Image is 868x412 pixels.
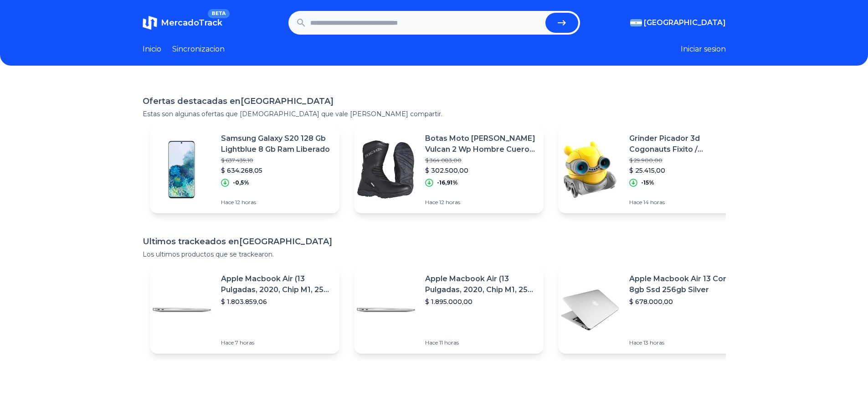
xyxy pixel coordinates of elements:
a: Inicio [143,44,161,55]
a: Featured imageApple Macbook Air (13 Pulgadas, 2020, Chip M1, 256 Gb De Ssd, 8 Gb De Ram) - Plata$... [354,266,544,354]
p: Apple Macbook Air (13 Pulgadas, 2020, Chip M1, 256 Gb De Ssd, 8 Gb De Ram) - Plata [425,273,536,295]
a: Featured imageGrinder Picador 3d Cogonauts Fixito / Cogonauts$ 29.900,00$ 25.415,00-15%Hace 14 horas [558,126,748,213]
p: -16,91% [437,179,458,186]
a: MercadoTrackBETA [143,15,222,30]
img: Featured image [150,278,214,342]
p: $ 678.000,00 [629,297,740,306]
img: Featured image [354,138,418,201]
p: $ 1.895.000,00 [425,297,536,306]
a: Featured imageBotas Moto [PERSON_NAME] Vulcan 2 Wp Hombre Cuero Impermeable$ 364.083,00$ 302.500,... [354,126,544,213]
span: MercadoTrack [161,18,222,28]
p: Hace 12 horas [425,199,536,206]
p: Hace 11 horas [425,339,536,346]
button: Iniciar sesion [681,44,726,55]
p: Apple Macbook Air 13 Core I5 8gb Ssd 256gb Silver [629,273,740,295]
a: Featured imageSamsung Galaxy S20 128 Gb Lightblue 8 Gb Ram Liberado$ 637.439,10$ 634.268,05-0,5%H... [150,126,339,213]
img: Argentina [630,19,642,26]
img: MercadoTrack [143,15,157,30]
p: Hace 14 horas [629,199,740,206]
p: -0,5% [233,179,249,186]
span: BETA [208,9,229,18]
p: Apple Macbook Air (13 Pulgadas, 2020, Chip M1, 256 Gb De Ssd, 8 Gb De Ram) - Plata [221,273,332,295]
h1: Ofertas destacadas en [GEOGRAPHIC_DATA] [143,95,726,108]
p: Estas son algunas ofertas que [DEMOGRAPHIC_DATA] que vale [PERSON_NAME] compartir. [143,109,726,118]
a: Sincronizacion [172,44,225,55]
span: [GEOGRAPHIC_DATA] [644,17,726,28]
button: [GEOGRAPHIC_DATA] [630,17,726,28]
p: Los ultimos productos que se trackearon. [143,250,726,259]
p: $ 25.415,00 [629,166,740,175]
h1: Ultimos trackeados en [GEOGRAPHIC_DATA] [143,235,726,248]
p: Hace 7 horas [221,339,332,346]
p: $ 29.900,00 [629,157,740,164]
p: $ 1.803.859,06 [221,297,332,306]
a: Featured imageApple Macbook Air 13 Core I5 8gb Ssd 256gb Silver$ 678.000,00Hace 13 horas [558,266,748,354]
a: Featured imageApple Macbook Air (13 Pulgadas, 2020, Chip M1, 256 Gb De Ssd, 8 Gb De Ram) - Plata$... [150,266,339,354]
p: Botas Moto [PERSON_NAME] Vulcan 2 Wp Hombre Cuero Impermeable [425,133,536,155]
p: Hace 12 horas [221,199,332,206]
p: Hace 13 horas [629,339,740,346]
p: $ 364.083,00 [425,157,536,164]
img: Featured image [150,138,214,201]
p: Samsung Galaxy S20 128 Gb Lightblue 8 Gb Ram Liberado [221,133,332,155]
p: -15% [641,179,654,186]
p: Grinder Picador 3d Cogonauts Fixito / Cogonauts [629,133,740,155]
img: Featured image [354,278,418,342]
img: Featured image [558,138,622,201]
img: Featured image [558,278,622,342]
p: $ 637.439,10 [221,157,332,164]
p: $ 634.268,05 [221,166,332,175]
p: $ 302.500,00 [425,166,536,175]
